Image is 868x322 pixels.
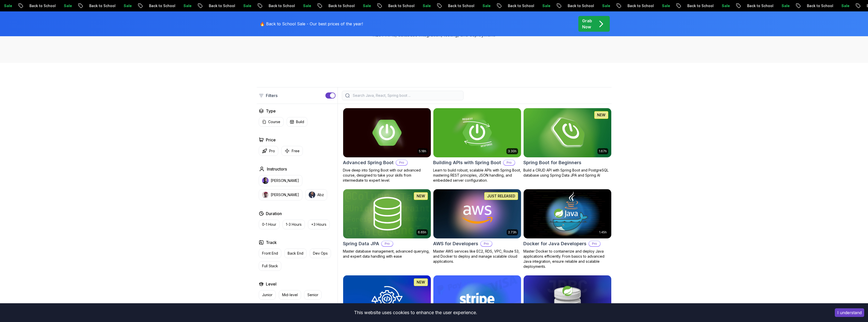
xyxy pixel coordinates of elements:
input: Search Java, React, Spring boot ... [352,93,460,98]
p: Sale [530,3,547,8]
button: +3 Hours [308,220,330,229]
p: Sale [770,3,786,8]
button: Course [259,117,284,127]
p: Sale [829,3,846,8]
button: Free [281,146,303,156]
h2: Spring Boot for Beginners [523,159,581,166]
img: instructor img [262,177,269,184]
img: Building APIs with Spring Boot card [433,108,521,157]
button: Accept cookies [835,308,864,317]
h2: Instructors [267,166,287,172]
p: Sale [231,3,248,8]
a: Spring Boot for Beginners card1.67hNEWSpring Boot for BeginnersBuild a CRUD API with Spring Boot ... [523,108,612,178]
button: Senior [304,290,322,300]
p: Back to School [257,3,291,8]
img: AWS for Developers card [433,189,521,238]
p: Sale [52,3,68,8]
p: Back End [288,251,303,256]
p: Pro [504,160,515,165]
button: instructor img[PERSON_NAME] [259,189,302,200]
button: 1-3 Hours [283,220,305,229]
img: Advanced Spring Boot card [343,108,431,157]
p: Pro [396,160,407,165]
p: Sale [471,3,487,8]
button: Full Stack [259,261,281,271]
button: instructor img[PERSON_NAME] [259,175,302,186]
img: Spring Data JPA card [343,189,431,238]
p: Back to School [317,3,351,8]
h2: Level [266,281,276,287]
p: Master Docker to containerize and deploy Java applications efficiently. From basics to advanced J... [523,249,612,269]
p: Filters [266,92,278,99]
p: Sale [112,3,128,8]
p: Abz [317,192,324,197]
button: Back End [284,249,307,258]
p: NEW [597,112,605,118]
p: Sale [590,3,606,8]
img: Docker for Java Developers card [524,189,611,238]
h2: Track [266,239,277,245]
a: Advanced Spring Boot card5.18hAdvanced Spring BootProDive deep into Spring Boot with our advanced... [343,108,431,183]
p: 3.30h [508,149,516,153]
p: 1.45h [599,230,607,234]
h2: AWS for Developers [433,240,478,247]
p: Back to School [496,3,530,8]
button: Build [287,117,307,127]
img: instructor img [262,192,269,198]
p: Sale [172,3,188,8]
p: NEW [417,280,425,285]
p: Front End [262,251,278,256]
button: 0-1 Hour [259,220,280,229]
p: [PERSON_NAME] [271,192,299,197]
p: Junior [262,292,272,297]
p: 🔥 Back to School Sale - Our best prices of the year! [260,21,363,27]
p: Grab Now [582,18,592,30]
h2: Spring Data JPA [343,240,379,247]
p: Back to School [616,3,650,8]
p: 0-1 Hour [262,222,276,227]
p: Back to School [436,3,471,8]
p: 2.73h [508,230,516,234]
button: Mid-level [279,290,301,300]
h2: Advanced Spring Boot [343,159,394,166]
h2: Type [266,108,276,114]
p: [PERSON_NAME] [271,178,299,183]
p: 1.67h [599,149,607,153]
p: Back to School [137,3,172,8]
button: Dev Ops [310,249,331,258]
p: Back to School [17,3,52,8]
a: Building APIs with Spring Boot card3.30hBuilding APIs with Spring BootProLearn to build robust, s... [433,108,521,183]
a: Spring Data JPA card6.65hNEWSpring Data JPAProMaster database management, advanced querying, and ... [343,189,431,259]
p: Build a CRUD API with Spring Boot and PostgreSQL database using Spring Data JPA and Spring AI [523,168,612,178]
div: This website uses cookies to enhance the user experience. [4,307,827,318]
button: instructor imgAbz [305,189,327,200]
p: Back to School [675,3,710,8]
p: Sale [291,3,307,8]
p: +3 Hours [311,222,326,227]
img: instructor img [309,192,315,198]
p: Mid-level [282,292,298,297]
p: Sale [411,3,427,8]
p: Full Stack [262,263,278,269]
p: Build [296,119,304,124]
a: Docker for Java Developers card1.45hDocker for Java DevelopersProMaster Docker to containerize an... [523,189,612,269]
p: Master database management, advanced querying, and expert data handling with ease [343,249,431,259]
p: Pro [382,241,393,246]
p: Pro [481,241,492,246]
a: AWS for Developers card2.73hJUST RELEASEDAWS for DevelopersProMaster AWS services like EC2, RDS, ... [433,189,521,264]
h2: Price [266,137,276,143]
button: Pro [259,146,278,156]
p: Back to School [556,3,590,8]
p: Dive deep into Spring Boot with our advanced course, designed to take your skills from intermedia... [343,168,431,183]
p: Back to School [197,3,231,8]
p: 1-3 Hours [286,222,302,227]
h2: Duration [266,211,282,217]
p: JUST RELEASED [487,194,515,199]
p: Back to School [77,3,112,8]
button: Junior [259,290,276,300]
p: Free [292,148,300,154]
p: NEW [417,194,425,199]
p: Pro [269,148,275,154]
h2: Building APIs with Spring Boot [433,159,501,166]
p: Back to School [376,3,411,8]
